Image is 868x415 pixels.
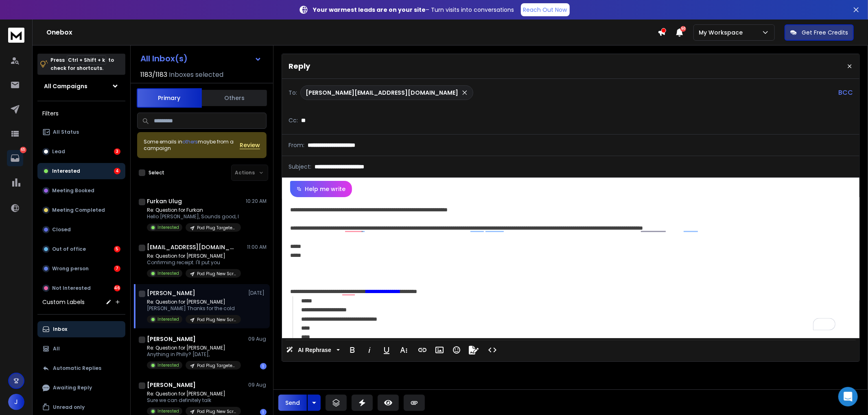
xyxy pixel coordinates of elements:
[52,226,71,233] p: Closed
[240,141,260,149] span: Review
[699,28,746,37] p: My Workspace
[246,198,267,204] p: 10:20 AM
[37,341,125,357] button: All
[157,362,179,368] p: Interested
[523,6,567,14] p: Reach Out Now
[37,108,125,119] h3: Filters
[289,163,311,171] p: Subject:
[114,246,120,252] div: 5
[144,139,240,152] div: Some emails in maybe from a campaign
[197,408,236,415] p: Pod Plug New Scraped List Target Cities 30k
[8,394,24,410] button: J
[37,124,125,140] button: All Status
[379,342,394,358] button: Underline (Ctrl+U)
[345,342,360,358] button: Bold (Ctrl+B)
[52,148,65,155] p: Lead
[396,342,411,358] button: More Text
[157,316,179,322] p: Interested
[50,56,114,72] p: Press to check for shortcuts.
[157,224,179,230] p: Interested
[247,244,267,250] p: 11:00 AM
[147,335,196,343] h1: [PERSON_NAME]
[134,50,268,67] button: All Inbox(s)
[114,168,120,174] div: 4
[53,365,101,372] p: Automatic Replies
[52,168,80,174] p: Interested
[449,342,464,358] button: Emoticons
[197,317,236,323] p: Pod Plug New Scraped List Target Cities 30k
[260,363,267,369] div: 1
[149,169,164,176] label: Select
[8,28,24,43] img: logo
[284,342,341,358] button: AI Rephrase
[46,28,658,37] h1: Onebox
[114,285,120,291] div: 46
[197,363,236,369] p: Pod Plug Targeted Cities Sales Reps Campaign
[362,342,377,358] button: Italic (Ctrl+I)
[248,336,267,342] p: 09 Aug
[53,129,79,135] p: All Status
[53,345,60,352] p: All
[182,138,198,145] span: others
[52,187,94,194] p: Meeting Booked
[37,261,125,277] button: Wrong person7
[37,360,125,376] button: Automatic Replies
[289,141,304,149] p: From:
[289,116,298,124] p: Cc:
[53,326,67,332] p: Inbox
[147,345,241,351] p: Re: Question for [PERSON_NAME]
[37,183,125,199] button: Meeting Booked
[37,321,125,337] button: Inbox
[137,88,202,108] button: Primary
[37,241,125,257] button: Out of office5
[432,342,447,358] button: Insert Image (Ctrl+P)
[147,351,241,358] p: Anything in Philly? [DATE],
[147,381,196,389] h1: [PERSON_NAME]
[42,298,85,306] h3: Custom Labels
[197,271,236,277] p: Pod Plug New Scraped List Target Cities 30k
[52,246,86,252] p: Out of office
[7,150,23,166] a: 65
[147,391,241,397] p: Re: Question for [PERSON_NAME]
[466,342,481,358] button: Signature
[67,55,106,65] span: Ctrl + Shift + k
[140,70,167,80] span: 1183 / 1183
[114,148,120,155] div: 3
[290,181,352,197] button: Help me write
[197,225,236,231] p: Pod Plug Targeted Cities Sales Reps Campaign
[37,380,125,396] button: Awaiting Reply
[37,78,125,94] button: All Campaigns
[680,26,686,32] span: 50
[202,89,267,107] button: Others
[114,265,120,272] div: 7
[838,387,858,406] div: Open Intercom Messenger
[289,61,310,72] p: Reply
[53,404,85,411] p: Unread only
[147,253,241,259] p: Re: Question for [PERSON_NAME]
[785,24,854,41] button: Get Free Credits
[147,289,195,297] h1: [PERSON_NAME]
[52,285,91,291] p: Not Interested
[485,342,500,358] button: Code View
[20,147,26,153] p: 65
[248,290,267,296] p: [DATE]
[278,395,307,411] button: Send
[147,259,241,266] p: Confirming receipt. I'll put you
[147,299,241,305] p: Re: Question for [PERSON_NAME]
[313,6,514,14] p: – Turn visits into conversations
[53,385,92,391] p: Awaiting Reply
[37,280,125,296] button: Not Interested46
[44,82,87,90] h1: All Campaigns
[147,397,241,404] p: Sure we can definitely talk
[157,408,179,414] p: Interested
[140,54,188,63] h1: All Inbox(s)
[147,197,182,205] h1: Furkan Ulug
[147,207,241,213] p: Re: Question for Furkan
[289,89,297,97] p: To:
[838,88,853,98] p: BCC
[169,70,223,80] h3: Inboxes selected
[147,243,236,251] h1: [EMAIL_ADDRESS][DOMAIN_NAME]
[313,6,426,14] strong: Your warmest leads are on your site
